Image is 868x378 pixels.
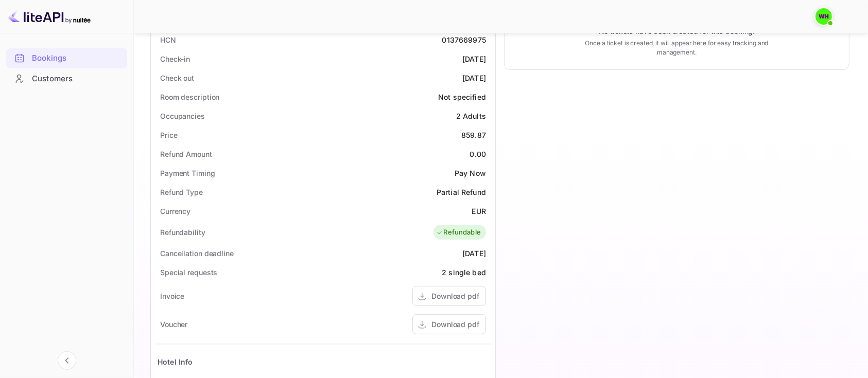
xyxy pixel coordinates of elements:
[160,187,203,197] div: Refund Type
[160,248,234,259] div: Cancellation deadline
[160,319,187,330] div: Voucher
[8,8,91,25] img: LiteAPI logo
[32,73,122,85] div: Customers
[160,73,194,83] div: Check out
[160,227,205,238] div: Refundability
[158,356,193,367] div: Hotel Info
[472,206,486,217] div: EUR
[160,267,217,278] div: Special requests
[160,149,212,159] div: Refund Amount
[462,73,486,83] div: [DATE]
[6,69,127,89] div: Customers
[436,227,481,238] div: Refundable
[456,111,486,121] div: 2 Adults
[6,48,127,67] a: Bookings
[160,92,219,102] div: Room description
[160,53,190,64] div: Check-in
[160,168,215,178] div: Payment Timing
[584,39,769,57] p: Once a ticket is created, it will appear here for easy tracking and management.
[815,8,832,25] img: walid harrass
[462,248,486,259] div: [DATE]
[160,130,178,140] div: Price
[160,291,184,301] div: Invoice
[431,319,479,330] div: Download pdf
[438,92,486,102] div: Not specified
[461,130,486,140] div: 859.87
[160,206,190,217] div: Currency
[160,34,176,45] div: HCN
[442,34,487,45] div: 0137669975
[6,48,127,68] div: Bookings
[160,111,205,121] div: Occupancies
[6,69,127,88] a: Customers
[462,53,486,64] div: [DATE]
[431,291,479,301] div: Download pdf
[437,187,486,197] div: Partial Refund
[32,52,122,64] div: Bookings
[442,267,486,278] div: 2 single bed
[470,149,486,159] div: 0.00
[58,351,76,370] button: Collapse navigation
[455,168,486,178] div: Pay Now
